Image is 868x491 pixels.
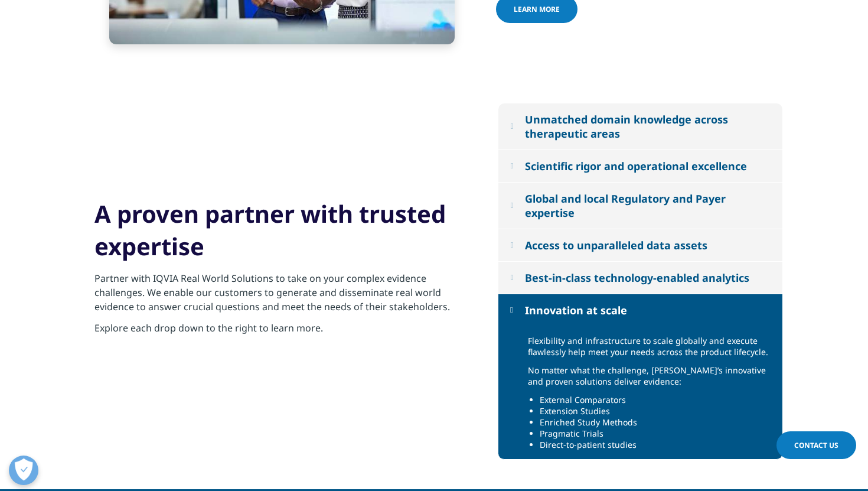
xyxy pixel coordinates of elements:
[498,150,782,182] button: Scientific rigor and operational excellence
[528,335,774,365] p: Flexibility and infrastructure to scale globally and execute flawlessly help meet your needs acro...
[525,159,747,173] div: Scientific rigor and operational excellence
[498,103,782,149] button: Unmatched domain knowledge across therapeutic areas
[94,321,472,342] p: Explore each drop down to the right to learn more.
[94,197,472,271] h2: A proven partner with trusted expertise
[498,294,782,326] button: Innovation at scale
[540,405,774,417] li: Extension Studies
[540,428,774,439] li: Pragmatic Trials
[514,4,560,14] span: Learn more
[525,238,707,252] div: Access to unparalleled data assets
[525,271,749,285] div: Best-in-class technology-enabled analytics
[540,417,774,428] li: Enriched Study Methods
[528,365,774,394] p: No matter what the challenge, [PERSON_NAME]’s innovative and proven solutions deliver evidence:
[776,431,856,459] a: Contact Us
[540,439,774,450] li: Direct-to-patient studies
[794,440,838,450] span: Contact Us
[498,262,782,294] button: Best-in-class technology-enabled analytics
[525,303,627,317] div: Innovation at scale
[498,183,782,229] button: Global and local Regulatory and Payer expertise
[9,456,38,485] button: Open Preferences
[540,394,774,405] li: External Comparators
[525,191,771,220] div: Global and local Regulatory and Payer expertise
[94,271,472,321] p: Partner with IQVIA Real World Solutions to take on your complex evidence challenges. We enable ou...
[525,112,771,141] div: Unmatched domain knowledge across therapeutic areas
[498,229,782,261] button: Access to unparalleled data assets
